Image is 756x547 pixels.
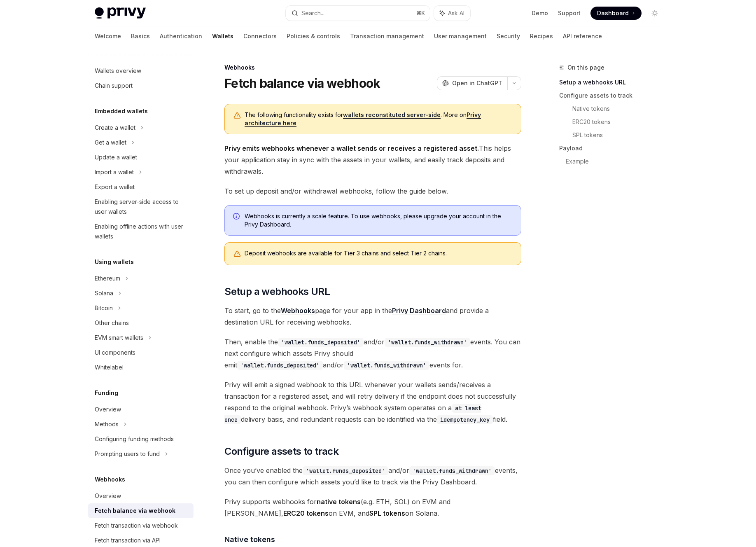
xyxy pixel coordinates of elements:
[283,509,329,517] strong: ERC20 tokens
[131,26,150,46] a: Basics
[559,142,668,155] a: Payload
[95,535,161,545] div: Fetch transaction via API
[88,78,194,93] a: Chain support
[224,76,380,91] h1: Fetch balance via webhook
[572,102,668,115] a: Native tokens
[95,7,146,19] img: light logo
[88,518,194,533] a: Fetch transaction via webhook
[437,76,507,90] button: Open in ChatGPT
[243,26,277,46] a: Connectors
[572,129,668,142] a: SPL tokens
[558,9,581,17] a: Support
[88,150,194,165] a: Update a wallet
[88,360,194,375] a: Whitelabel
[350,26,424,46] a: Transaction management
[303,466,388,475] code: 'wallet.funds_deposited'
[224,144,479,152] strong: Privy emits webhooks whenever a wallet sends or receives a registered asset.
[286,6,430,21] button: Search...⌘K
[237,361,323,370] code: 'wallet.funds_deposited'
[224,63,521,72] div: Webhooks
[95,506,175,516] div: Fetch balance via webhook
[437,415,493,424] code: idempotency_key
[95,318,129,328] div: Other chains
[95,106,148,116] h5: Embedded wallets
[88,219,194,244] a: Enabling offline actions with user wallets
[95,182,135,192] div: Export a wallet
[95,449,160,459] div: Prompting users to fund
[233,250,241,258] svg: Warning
[278,338,364,347] code: 'wallet.funds_deposited'
[224,185,521,197] span: To set up deposit and/or withdrawal webhooks, follow the guide below.
[532,9,548,17] a: Demo
[95,475,125,484] h5: Webhooks
[317,498,361,506] strong: native tokens
[88,180,194,194] a: Export a wallet
[224,336,521,371] span: Then, enable the and/or events. You can next configure which assets Privy should emit and/or even...
[95,288,113,298] div: Solana
[95,419,119,429] div: Methods
[409,466,495,475] code: 'wallet.funds_withdrawn'
[95,404,121,414] div: Overview
[233,112,241,120] svg: Warning
[530,26,553,46] a: Recipes
[343,111,441,119] a: wallets reconstituted server-side
[245,111,513,127] span: The following functionality exists for . More on
[344,361,429,370] code: 'wallet.funds_withdrawn'
[95,303,113,313] div: Bitcoin
[95,521,178,531] div: Fetch transaction via webhook
[572,115,668,129] a: ERC20 tokens
[95,66,141,76] div: Wallets overview
[95,362,124,372] div: Whitelabel
[559,76,668,89] a: Setup a webhooks URL
[281,306,315,315] a: Webhooks
[95,167,134,177] div: Import a wallet
[95,138,126,147] div: Get a wallet
[448,9,464,17] span: Ask AI
[95,257,134,267] h5: Using wallets
[88,345,194,360] a: UI components
[95,434,174,444] div: Configuring funding methods
[224,379,521,425] span: Privy will emit a signed webhook to this URL whenever your wallets sends/receives a transaction f...
[95,26,121,46] a: Welcome
[590,7,642,20] a: Dashboard
[301,8,324,18] div: Search...
[224,305,521,328] span: To start, go to the page for your app in the and provide a destination URL for receiving webhooks.
[224,465,521,488] span: Once you’ve enabled the and/or events, you can then configure which assets you’d like to track vi...
[95,152,137,162] div: Update a wallet
[95,222,189,241] div: Enabling offline actions with user wallets
[95,388,118,398] h5: Funding
[160,26,202,46] a: Authentication
[224,143,521,177] span: This helps your application stay in sync with the assets in your wallets, and easily track deposi...
[497,26,520,46] a: Security
[416,10,425,16] span: ⌘ K
[281,306,315,315] strong: Webhooks
[88,63,194,78] a: Wallets overview
[392,306,446,315] a: Privy Dashboard
[95,333,143,343] div: EVM smart wallets
[233,213,241,221] svg: Info
[88,489,194,503] a: Overview
[95,273,120,283] div: Ethereum
[212,26,233,46] a: Wallets
[648,7,661,20] button: Toggle dark mode
[88,503,194,518] a: Fetch balance via webhook
[245,249,513,258] div: Deposit webhooks are available for Tier 3 chains and select Tier 2 chains.
[452,79,502,87] span: Open in ChatGPT
[597,9,629,17] span: Dashboard
[224,445,338,458] span: Configure assets to track
[224,285,330,298] span: Setup a webhooks URL
[95,197,189,217] div: Enabling server-side access to user wallets
[224,496,521,519] span: Privy supports webhooks for (e.g. ETH, SOL) on EVM and [PERSON_NAME], on EVM, and on Solana.
[369,509,405,517] strong: SPL tokens
[567,63,604,72] span: On this page
[224,534,275,545] span: Native tokens
[88,402,194,417] a: Overview
[287,26,340,46] a: Policies & controls
[95,123,135,133] div: Create a wallet
[95,491,121,501] div: Overview
[88,194,194,219] a: Enabling server-side access to user wallets
[434,26,487,46] a: User management
[95,348,135,358] div: UI components
[566,155,668,168] a: Example
[434,6,470,21] button: Ask AI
